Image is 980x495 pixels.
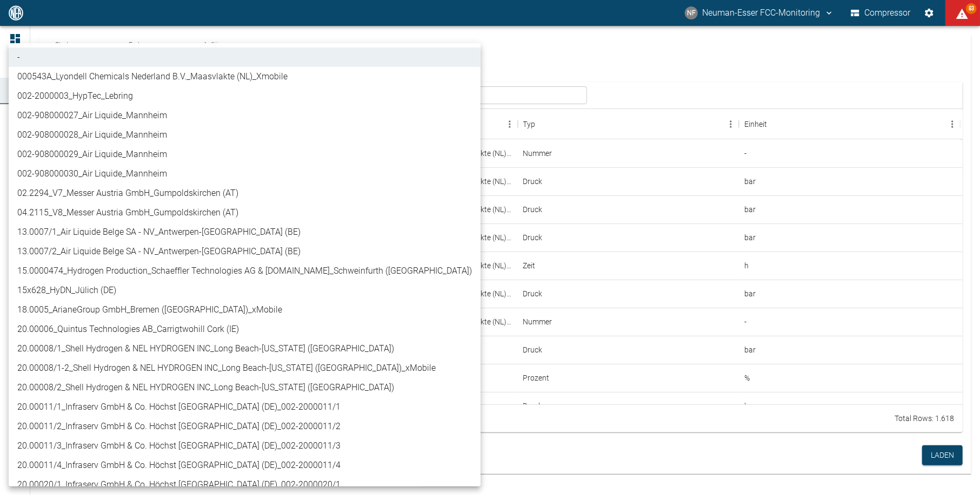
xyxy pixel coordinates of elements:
li: 18.0005_ArianeGroup GmbH_Bremen ([GEOGRAPHIC_DATA])_xMobile [9,300,481,320]
li: 20.00011/1_Infraserv GmbH & Co. Höchst [GEOGRAPHIC_DATA] (DE)_002-2000011/1 [9,397,481,417]
li: 002-908000028_Air Liquide_Mannheim [9,125,481,145]
li: 13.0007/1_Air Liquide Belge SA - NV_Antwerpen-[GEOGRAPHIC_DATA] (BE) [9,222,481,242]
li: 15x628_HyDN_Jülich (DE) [9,281,481,300]
li: 20.00011/2_Infraserv GmbH & Co. Höchst [GEOGRAPHIC_DATA] (DE)_002-2000011/2 [9,417,481,436]
li: 20.00008/1-2_Shell Hydrogen & NEL HYDROGEN INC_Long Beach-[US_STATE] ([GEOGRAPHIC_DATA])_xMobile [9,358,481,378]
li: 13.0007/2_Air Liquide Belge SA - NV_Antwerpen-[GEOGRAPHIC_DATA] (BE) [9,242,481,261]
li: 15.0000474_Hydrogen Production_Schaeffler Technologies AG & [DOMAIN_NAME]_Schweinfurth ([GEOGRAPH... [9,261,481,281]
li: 20.00020/1_Infraserv GmbH & Co. Höchst [GEOGRAPHIC_DATA] (DE)_002-2000020/1 [9,475,481,494]
li: 002-2000003_HypTec_Lebring [9,86,481,106]
li: 002-908000030_Air Liquide_Mannheim [9,164,481,184]
li: 002-908000027_Air Liquide_Mannheim [9,106,481,125]
li: 02.2294_V7_Messer Austria GmbH_Gumpoldskirchen (AT) [9,184,481,203]
li: 20.00006_Quintus Technologies AB_Carrigtwohill Cork (IE) [9,320,481,339]
li: 04.2115_V8_Messer Austria GmbH_Gumpoldskirchen (AT) [9,203,481,222]
li: - [9,48,481,67]
li: 000543A_Lyondell Chemicals Nederland B.V._Maasvlakte (NL)_Xmobile [9,67,481,86]
li: 20.00008/2_Shell Hydrogen & NEL HYDROGEN INC_Long Beach-[US_STATE] ([GEOGRAPHIC_DATA]) [9,378,481,397]
li: 20.00011/3_Infraserv GmbH & Co. Höchst [GEOGRAPHIC_DATA] (DE)_002-2000011/3 [9,436,481,456]
li: 002-908000029_Air Liquide_Mannheim [9,145,481,164]
li: 20.00011/4_Infraserv GmbH & Co. Höchst [GEOGRAPHIC_DATA] (DE)_002-2000011/4 [9,456,481,475]
li: 20.00008/1_Shell Hydrogen & NEL HYDROGEN INC_Long Beach-[US_STATE] ([GEOGRAPHIC_DATA]) [9,339,481,358]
